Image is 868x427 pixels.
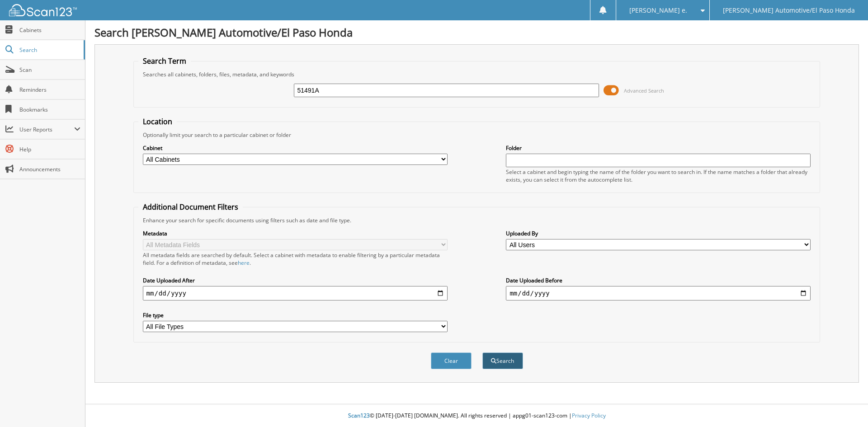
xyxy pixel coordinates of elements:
[9,4,77,16] img: scan123-logo-white.svg
[19,26,80,34] span: Cabinets
[723,8,855,13] span: [PERSON_NAME] Automotive/El Paso Honda
[85,405,868,427] div: © [DATE]-[DATE] [DOMAIN_NAME]. All rights reserved | appg01-scan123-com |
[143,311,448,319] label: File type
[138,56,191,66] legend: Search Term
[506,144,811,152] label: Folder
[506,230,811,237] label: Uploaded By
[19,46,79,54] span: Search
[624,87,664,94] span: Advanced Search
[19,106,80,113] span: Bookmarks
[138,70,816,78] div: Searches all cabinets, folders, files, metadata, and keywords
[506,168,811,183] div: Select a cabinet and begin typing the name of the folder you want to search in. If the name match...
[572,412,606,419] a: Privacy Policy
[19,145,80,153] span: Help
[138,117,177,127] legend: Location
[482,352,523,369] button: Search
[19,126,74,133] span: User Reports
[143,251,448,267] div: All metadata fields are searched by default. Select a cabinet with metadata to enable filtering b...
[143,144,448,152] label: Cabinet
[431,352,472,369] button: Clear
[506,286,811,300] input: end
[143,277,448,284] label: Date Uploaded After
[348,412,370,419] span: Scan123
[138,131,816,139] div: Optionally limit your search to a particular cabinet or folder
[823,384,868,427] iframe: Chat Widget
[19,86,80,94] span: Reminders
[238,259,250,267] a: here
[19,66,80,74] span: Scan
[506,277,811,284] label: Date Uploaded Before
[138,202,243,212] legend: Additional Document Filters
[138,216,816,224] div: Enhance your search for specific documents using filters such as date and file type.
[629,8,687,13] span: [PERSON_NAME] e.
[94,25,859,40] h1: Search [PERSON_NAME] Automotive/El Paso Honda
[143,230,448,237] label: Metadata
[143,286,448,300] input: start
[19,165,80,173] span: Announcements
